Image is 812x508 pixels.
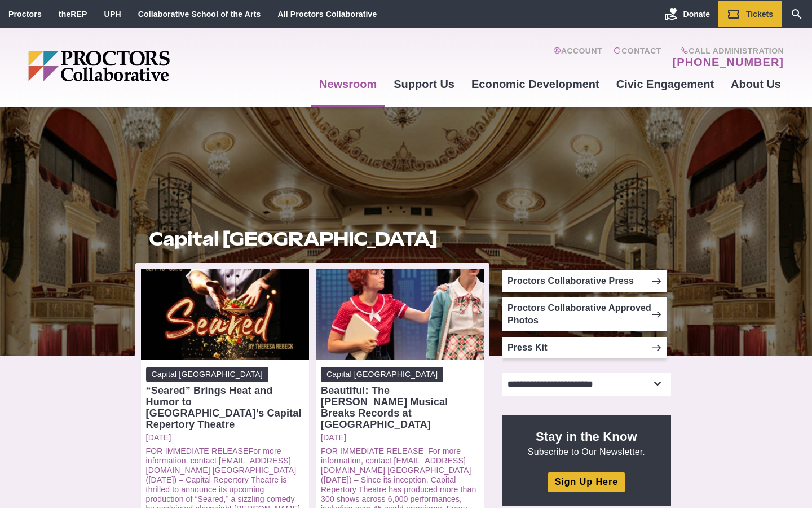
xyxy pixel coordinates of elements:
[746,10,773,19] span: Tickets
[515,428,657,458] p: Subscribe to Our Newsletter.
[782,1,812,27] a: Search
[149,228,476,249] h1: Capital [GEOGRAPHIC_DATA]
[321,385,479,430] div: Beautiful: The [PERSON_NAME] Musical Breaks Records at [GEOGRAPHIC_DATA]
[502,337,667,358] a: Press Kit
[138,10,261,19] a: Collaborative School of the Arts
[683,10,710,19] span: Donate
[104,10,121,19] a: UPH
[59,10,87,19] a: theREP
[669,46,784,55] span: Call Administration
[536,430,637,444] strong: Stay in the Know
[321,433,479,443] a: [DATE]
[718,1,782,27] a: Tickets
[673,55,784,69] a: [PHONE_NUMBER]
[614,46,661,69] a: Contact
[656,1,718,27] a: Donate
[277,10,377,19] a: All Proctors Collaborative
[146,433,304,443] a: [DATE]
[502,297,667,331] a: Proctors Collaborative Approved Photos
[146,385,304,430] div: “Seared” Brings Heat and Humor to [GEOGRAPHIC_DATA]’s Capital Repertory Theatre
[385,69,463,99] a: Support Us
[8,10,42,19] a: Proctors
[502,270,667,292] a: Proctors Collaborative Press
[548,472,625,492] a: Sign Up Here
[321,367,479,430] a: Capital [GEOGRAPHIC_DATA] Beautiful: The [PERSON_NAME] Musical Breaks Records at [GEOGRAPHIC_DATA]
[28,51,257,81] img: Proctors logo
[608,69,722,99] a: Civic Engagement
[311,69,385,99] a: Newsroom
[146,367,268,382] span: Capital [GEOGRAPHIC_DATA]
[321,367,443,382] span: Capital [GEOGRAPHIC_DATA]
[463,69,608,99] a: Economic Development
[553,46,602,69] a: Account
[502,373,671,396] select: Select category
[146,367,304,430] a: Capital [GEOGRAPHIC_DATA] “Seared” Brings Heat and Humor to [GEOGRAPHIC_DATA]’s Capital Repertory...
[722,69,789,99] a: About Us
